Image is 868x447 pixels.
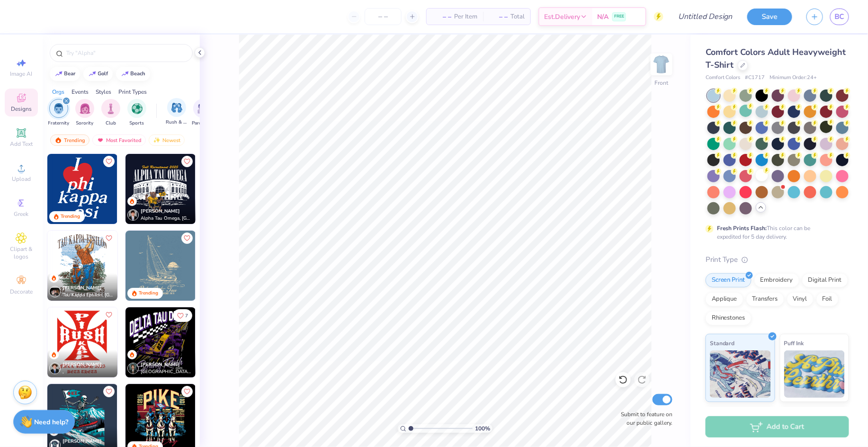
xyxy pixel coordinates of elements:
[61,213,80,220] div: Trending
[117,154,187,224] img: 8dd0a095-001a-4357-9dc2-290f0919220d
[710,338,735,348] span: Standard
[52,88,64,96] div: Orgs
[54,137,62,143] img: trending.gif
[125,154,196,224] img: 642ee57d-cbfd-4e95-af9a-eb76752c2561
[83,67,113,81] button: golf
[784,338,804,348] span: Puff Ink
[746,292,784,306] div: Transfers
[197,103,208,114] img: Parent's Weekend Image
[706,292,743,306] div: Applique
[47,231,117,301] img: eb213d54-80e9-4060-912d-9752b3a91b98
[489,12,508,22] span: – –
[103,309,115,321] button: Like
[432,12,451,22] span: – –
[121,71,129,77] img: trend_line.gif
[35,418,69,427] strong: Need help?
[816,292,839,306] div: Foil
[706,254,849,265] div: Print Type
[717,224,833,241] div: This color can be expedited for 5 day delivery.
[75,99,94,127] div: filter for Sorority
[153,137,161,143] img: Newest.gif
[49,363,61,374] img: Avatar
[117,307,187,377] img: 38048656-9801-4a44-ad83-54e4b3eeb480
[63,361,102,368] span: [PERSON_NAME]
[55,71,63,77] img: trend_line.gif
[106,103,116,114] img: Club Image
[192,120,214,127] span: Parent's Weekend
[127,99,146,127] div: filter for Sports
[706,46,846,71] span: Comfort Colors Adult Heavyweight T-Shirt
[130,120,144,127] span: Sports
[655,79,669,87] div: Front
[166,119,188,126] span: Rush & Bid
[754,273,799,287] div: Embroidery
[54,103,64,114] img: Fraternity Image
[475,424,490,433] span: 100 %
[671,7,740,26] input: Untitled Design
[510,12,525,22] span: Total
[141,361,180,368] span: [PERSON_NAME]
[166,99,188,127] button: filter button
[192,99,214,127] button: filter button
[365,8,402,25] input: – –
[192,99,214,127] div: filter for Parent's Weekend
[747,9,792,25] button: Save
[63,368,102,375] span: ,
[614,13,624,20] span: FREE
[706,311,752,325] div: Rhinestones
[50,134,89,146] div: Trending
[149,134,185,146] div: Newest
[96,88,111,96] div: Styles
[103,386,115,397] button: Like
[125,307,196,377] img: 9a1e2f5a-0aa5-4a7d-ad7f-0400b602218d
[141,208,180,215] span: [PERSON_NAME]
[835,11,844,22] span: BC
[10,70,33,78] span: Image AI
[10,288,33,295] span: Decorate
[706,273,752,287] div: Screen Print
[97,137,104,143] img: most_fav.gif
[5,245,38,260] span: Clipart & logos
[92,134,146,146] div: Most Favorited
[173,309,192,322] button: Like
[47,154,117,224] img: f6158eb7-cc5b-49f7-a0db-65a8f5223f4c
[80,103,90,114] img: Sorority Image
[103,156,115,167] button: Like
[132,103,143,114] img: Sports Image
[652,55,671,74] img: Front
[49,286,61,297] img: Avatar
[76,120,94,127] span: Sorority
[830,9,849,25] a: BC
[544,12,580,22] span: Est. Delivery
[50,67,80,81] button: bear
[706,74,741,82] span: Comfort Colors
[195,154,265,224] img: ce1a5c7d-473b-49b2-a901-342ef3f841aa
[181,156,193,167] button: Like
[63,292,114,299] span: Tau Kappa Epsilon, [GEOGRAPHIC_DATA][US_STATE]
[63,438,102,445] span: [PERSON_NAME]
[139,290,158,297] div: Trending
[63,285,102,291] span: [PERSON_NAME]
[101,99,120,127] div: filter for Club
[181,232,193,244] button: Like
[47,307,117,377] img: 15614509-a96f-4901-9837-ec5b181130f7
[131,71,146,76] div: beach
[454,12,477,22] span: Per Item
[72,88,89,96] div: Events
[127,209,139,221] img: Avatar
[127,363,139,374] img: Avatar
[11,105,32,113] span: Designs
[65,48,187,58] input: Try "Alpha"
[116,67,150,81] button: beach
[106,120,116,127] span: Club
[181,386,193,397] button: Like
[171,102,182,113] img: Rush & Bid Image
[784,350,845,398] img: Puff Ink
[64,71,76,76] div: bear
[770,74,817,82] span: Minimum Order: 24 +
[710,350,771,398] img: Standard
[141,368,192,375] span: [GEOGRAPHIC_DATA], [GEOGRAPHIC_DATA][US_STATE]
[118,88,147,96] div: Print Types
[48,99,70,127] div: filter for Fraternity
[12,175,31,183] span: Upload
